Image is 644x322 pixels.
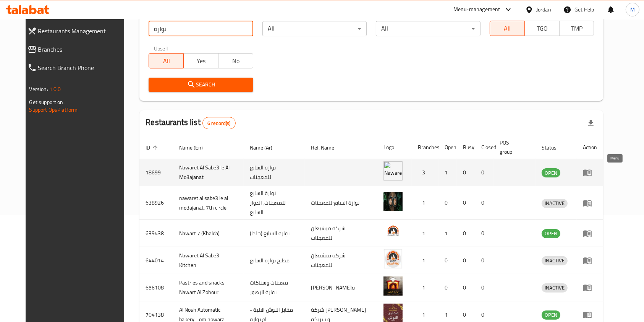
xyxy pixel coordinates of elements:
td: Nawaret Al Sabe3 le Al Mo3ajanat [173,159,244,186]
td: نوارة السابع للمعجنات [305,186,377,220]
td: معجنات وسناكات نوارة الزهور [244,274,305,301]
span: Status [542,143,566,152]
div: Export file [582,114,600,132]
button: Yes [183,53,218,68]
div: All [262,21,367,36]
th: Logo [377,136,412,159]
th: Open [439,136,457,159]
img: nawaret al sabe3 le al mo3ajanat, 7th circle [383,192,403,211]
label: Upsell [154,46,168,51]
a: Support.OpsPlatform [29,105,78,115]
button: All [149,53,184,68]
button: All [490,21,525,36]
td: 1 [412,220,439,247]
input: Search for restaurant name or ID.. [149,21,253,36]
span: All [152,55,181,67]
div: Menu [583,256,597,265]
td: 0 [475,274,494,301]
td: 0 [457,247,475,274]
div: Menu [583,198,597,208]
div: OPEN [542,311,560,320]
td: 1 [439,220,457,247]
span: INACTIVE [542,199,568,208]
span: INACTIVE [542,283,568,292]
h2: Restaurants list [146,117,235,129]
td: 18699 [139,159,173,186]
td: 0 [439,274,457,301]
td: نوارة السابع للمعجنات [244,159,305,186]
span: OPEN [542,311,560,319]
span: Ref. Name [311,143,344,152]
td: نوارة السابع (خلدا) [244,220,305,247]
td: 1 [412,274,439,301]
span: Search Branch Phone [38,63,127,72]
th: Action [577,136,603,159]
td: 0 [475,159,494,186]
span: POS group [500,138,527,156]
span: OPEN [542,229,560,238]
th: Busy [457,136,475,159]
img: Nawart 7 (Khalda) [383,222,403,241]
td: شركه ميشيغان للمعجنات [305,247,377,274]
div: Total records count [202,117,236,129]
a: Restaurants Management [21,22,133,40]
span: OPEN [542,169,560,177]
span: Branches [38,45,127,54]
td: Nawart 7 (Khalda) [173,220,244,247]
td: 0 [475,247,494,274]
td: 0 [457,159,475,186]
button: TMP [559,21,594,36]
div: Menu [583,310,597,319]
td: 0 [457,274,475,301]
button: TGO [524,21,560,36]
span: No [222,55,250,67]
div: All [376,21,481,36]
a: Search Branch Phone [21,59,133,77]
td: 0 [439,186,457,220]
td: 0 [475,186,494,220]
td: 1 [412,186,439,220]
div: INACTIVE [542,283,568,293]
th: Closed [475,136,494,159]
span: Yes [187,55,215,67]
td: 3 [412,159,439,186]
span: Name (Ar) [250,143,282,152]
span: ID [146,143,160,152]
button: Search [149,78,253,92]
td: 1 [412,247,439,274]
td: [PERSON_NAME]ه [305,274,377,301]
button: No [218,53,253,68]
td: 638926 [139,186,173,220]
td: 656108 [139,274,173,301]
td: nawaret al sabe3 le al mo3ajanat, 7th circle [173,186,244,220]
td: 0 [475,220,494,247]
a: Branches [21,40,133,59]
td: Nawaret Al Sabe3 Kitchen [173,247,244,274]
img: Nawaret Al Sabe3 Kitchen [383,249,403,268]
span: TMP [563,23,591,34]
td: 0 [439,247,457,274]
img: Nawaret Al Sabe3 le Al Mo3ajanat [383,161,403,181]
td: Pastries and snacks Nawart Al Zohour [173,274,244,301]
div: OPEN [542,229,560,238]
span: Version: [29,84,48,94]
span: Get support on: [29,97,65,107]
div: OPEN [542,168,560,177]
span: All [493,23,522,34]
span: Search [155,80,247,89]
span: M [630,5,635,14]
td: شركة ميشيغان للمعجنات [305,220,377,247]
td: 639438 [139,220,173,247]
td: 0 [457,186,475,220]
td: نوارة السابع للمعجنات، الدوار السابع [244,186,305,220]
td: 644014 [139,247,173,274]
td: مطبخ ﻧﻮارة اﻟﺴﺎﺑﻊ [244,247,305,274]
span: Name (En) [179,143,213,152]
div: Menu-management [453,5,500,14]
span: INACTIVE [542,256,568,265]
td: 0 [457,220,475,247]
div: Jordan [536,5,551,14]
td: 1 [439,159,457,186]
img: Pastries and snacks Nawart Al Zohour [383,276,403,296]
